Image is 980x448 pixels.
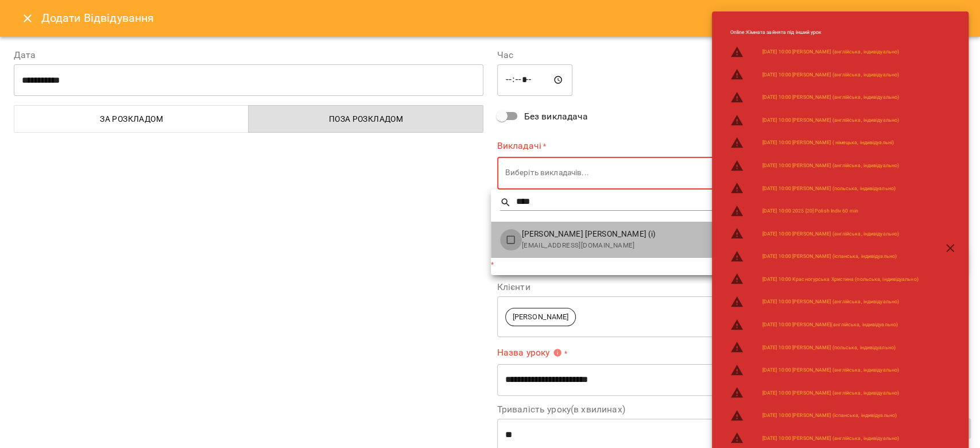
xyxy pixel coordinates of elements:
a: [DATE] 10:00 Красногурська Христина (польська, індивідуально) [762,276,919,283]
a: [DATE] 10:00 [PERSON_NAME] (англійська, індивідуально) [762,94,899,101]
a: [DATE] 10:00 [PERSON_NAME] (іспанська, індивідуально) [762,412,897,419]
a: [DATE] 10:00 [PERSON_NAME](англійська, індивідуально) [762,321,898,329]
a: [DATE] 10:00 [PERSON_NAME] (англійська, індивідуально) [762,117,899,124]
span: [PERSON_NAME] [PERSON_NAME] (і) [522,229,945,240]
li: Online : Кімната зайнята під інший урок [721,24,928,41]
a: [DATE] 10:00 [PERSON_NAME] (англійська, індивідуально) [762,298,899,306]
a: [DATE] 10:00 [PERSON_NAME] (англійська, індивідуально) [762,435,899,442]
a: [DATE] 10:00 [PERSON_NAME] (англійська, індивідуально) [762,366,899,374]
a: [DATE] 10:00 [PERSON_NAME] (англійська, індивідуально) [762,162,899,169]
a: [DATE] 10:00 [PERSON_NAME] (англійська, індивідуально) [762,389,899,397]
a: [DATE] 10:00 [PERSON_NAME] ( німецька, індивідуальні) [762,139,894,146]
a: [DATE] 10:00 2025 [20] Polish Indiv 60 min [762,207,858,215]
a: [DATE] 10:00 [PERSON_NAME] (польська, індивідуально) [762,344,896,352]
a: [DATE] 10:00 [PERSON_NAME] (польська, індивідуально) [762,185,896,192]
a: [DATE] 10:00 [PERSON_NAME] (англійська, індивідуально) [762,230,899,238]
span: [EMAIL_ADDRESS][DOMAIN_NAME] [522,240,945,252]
a: [DATE] 10:00 [PERSON_NAME] (іспанська, індивідуально) [762,253,897,260]
a: [DATE] 10:00 [PERSON_NAME] (англійська, індивідуально) [762,48,899,56]
a: [DATE] 10:00 [PERSON_NAME] (англійська, індивідуально) [762,71,899,79]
